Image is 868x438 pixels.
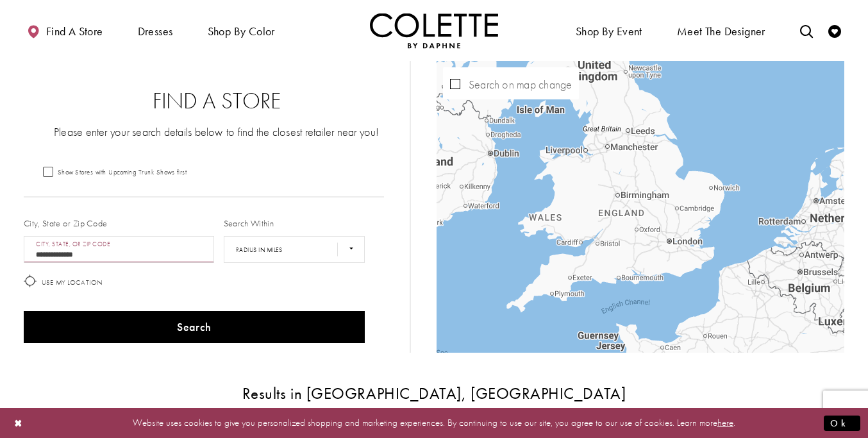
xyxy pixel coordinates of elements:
a: here [717,416,733,429]
h3: Results in [GEOGRAPHIC_DATA], [GEOGRAPHIC_DATA] [24,385,844,402]
p: Website uses cookies to give you personalized shopping and marketing experiences. By continuing t... [92,414,776,432]
span: Shop By Event [572,13,646,48]
span: Meet the designer [677,25,765,38]
span: Find a store [46,25,103,38]
span: Shop by color [208,25,275,38]
span: Dresses [138,25,173,38]
div: Map with store locations [437,61,844,353]
label: City, State or Zip Code [24,217,108,230]
span: Dresses [135,13,176,48]
p: Please enter your search details below to find the closest retailer near you! [49,124,384,140]
select: Radius In Miles [224,236,365,263]
a: Meet the designer [674,13,769,48]
label: Search Within [224,217,274,230]
a: Visit Home Page [370,13,498,48]
h2: Find a Store [49,88,384,114]
a: Toggle search [797,13,816,48]
button: Submit Dialog [824,415,860,431]
a: Check Wishlist [825,13,844,48]
img: Colette by Daphne [370,13,498,48]
span: Shop By Event [576,25,642,38]
button: Search [24,311,365,343]
span: Shop by color [204,13,278,48]
button: Close Dialog [8,412,29,434]
input: City, State, or ZIP Code [24,236,214,263]
a: Find a store [24,13,106,48]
